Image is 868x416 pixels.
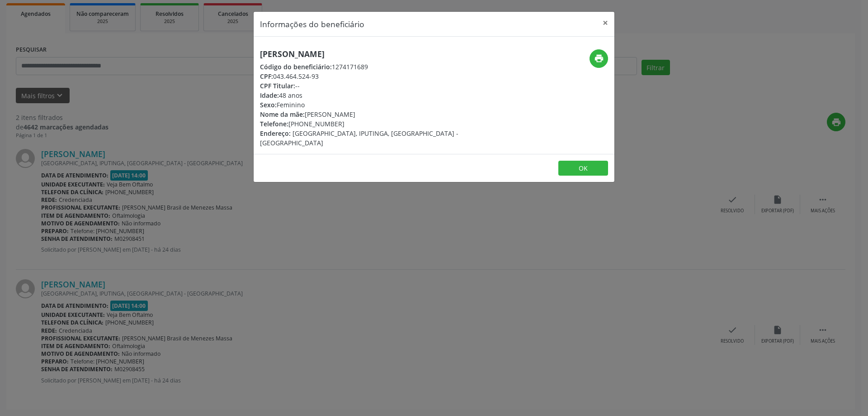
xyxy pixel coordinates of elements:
[590,49,608,68] button: print
[558,161,608,176] button: OK
[260,110,305,119] span: Nome da mãe:
[260,91,488,100] div: 48 anos
[260,100,488,110] div: Feminino
[260,62,332,71] span: Código do beneficiário:
[594,53,604,63] i: print
[260,62,488,72] div: 1274171689
[260,18,364,30] h5: Informações do beneficiário
[260,120,288,128] span: Telefone:
[260,91,279,100] span: Idade:
[596,12,614,34] button: Close
[260,129,458,147] span: [GEOGRAPHIC_DATA], IPUTINGA, [GEOGRAPHIC_DATA] - [GEOGRAPHIC_DATA]
[260,100,277,109] span: Sexo:
[260,72,488,81] div: 043.464.524-93
[260,110,488,119] div: [PERSON_NAME]
[260,119,488,129] div: [PHONE_NUMBER]
[260,72,273,81] span: CPF:
[260,81,295,90] span: CPF Titular:
[260,49,488,59] h5: [PERSON_NAME]
[260,129,291,138] span: Endereço:
[260,81,488,91] div: --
